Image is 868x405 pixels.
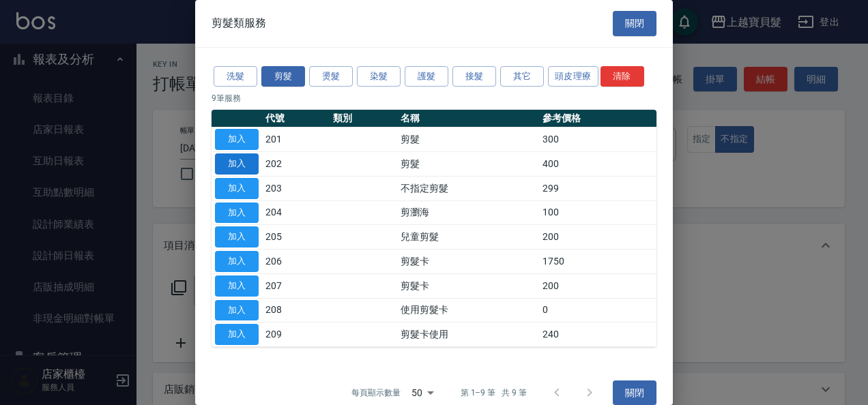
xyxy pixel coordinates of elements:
td: 剪髮卡使用 [397,322,539,347]
td: 240 [539,322,656,347]
button: 加入 [215,129,259,150]
th: 代號 [262,110,330,127]
td: 205 [262,225,330,250]
button: 加入 [215,226,259,247]
td: 299 [539,176,656,200]
th: 名稱 [397,110,539,127]
td: 100 [539,200,656,225]
button: 加入 [215,178,259,199]
td: 206 [262,250,330,274]
td: 使用剪髮卡 [397,298,539,322]
td: 剪髮 [397,127,539,152]
button: 染髮 [357,66,401,87]
p: 9 筆服務 [212,92,656,104]
button: 加入 [215,324,259,345]
td: 300 [539,127,656,152]
button: 加入 [215,275,259,297]
th: 類別 [330,110,397,127]
button: 洗髮 [214,66,257,87]
td: 不指定剪髮 [397,176,539,200]
button: 清除 [601,66,644,87]
td: 200 [539,225,656,250]
td: 剪瀏海 [397,200,539,225]
p: 第 1–9 筆 共 9 筆 [461,387,527,399]
button: 剪髮 [261,66,305,87]
td: 400 [539,152,656,177]
td: 201 [262,127,330,152]
td: 剪髮卡 [397,250,539,274]
button: 加入 [215,153,259,175]
p: 每頁顯示數量 [351,387,401,399]
button: 關閉 [613,11,656,36]
span: 剪髮類服務 [212,16,266,30]
td: 剪髮卡 [397,273,539,298]
button: 護髮 [405,66,448,87]
button: 加入 [215,251,259,272]
th: 參考價格 [539,110,656,127]
button: 接髮 [452,66,496,87]
td: 剪髮 [397,152,539,177]
td: 兒童剪髮 [397,225,539,250]
button: 加入 [215,300,259,321]
td: 204 [262,200,330,225]
td: 203 [262,176,330,200]
td: 200 [539,273,656,298]
td: 207 [262,273,330,298]
td: 0 [539,298,656,322]
button: 加入 [215,202,259,224]
td: 208 [262,298,330,322]
td: 202 [262,152,330,177]
button: 頭皮理療 [548,66,598,87]
button: 其它 [500,66,544,87]
td: 209 [262,322,330,347]
td: 1750 [539,250,656,274]
button: 燙髮 [309,66,353,87]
